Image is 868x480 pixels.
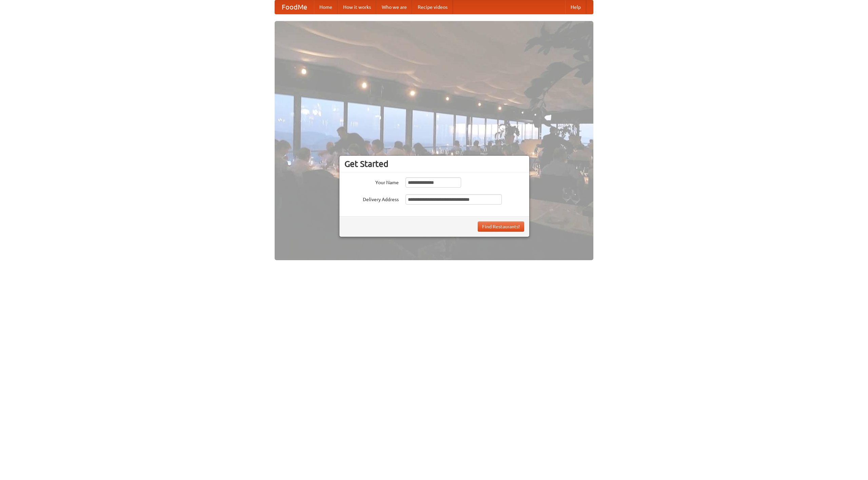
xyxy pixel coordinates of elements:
a: Recipe videos [412,0,453,14]
label: Delivery Address [344,194,399,203]
button: Find Restaurants! [478,222,524,232]
a: How it works [338,0,376,14]
h3: Get Started [344,159,524,169]
label: Your Name [344,177,399,186]
a: Home [314,0,338,14]
a: Help [565,0,586,14]
a: Who we are [376,0,412,14]
a: FoodMe [275,0,314,14]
